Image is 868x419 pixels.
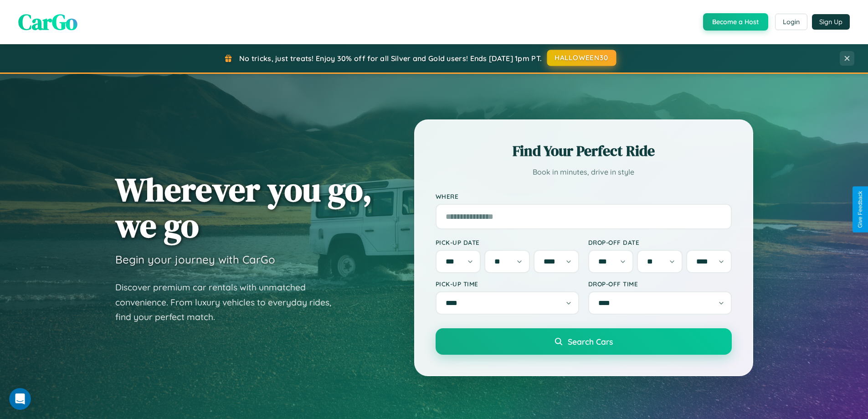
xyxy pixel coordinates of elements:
[436,141,732,161] h2: Find Your Perfect Ride
[115,171,372,243] h1: Wherever you go, we go
[588,280,732,288] label: Drop-off Time
[703,13,768,31] button: Become a Host
[857,191,863,228] div: Give Feedback
[9,388,31,410] iframe: Intercom live chat
[115,253,275,266] h3: Begin your journey with CarGo
[436,192,732,200] label: Where
[436,238,579,246] label: Pick-up Date
[18,7,77,37] span: CarGo
[547,50,616,66] button: HALLOWEEN30
[239,54,542,63] span: No tricks, just treats! Enjoy 30% off for all Silver and Gold users! Ends [DATE] 1pm PT.
[775,14,807,30] button: Login
[115,280,343,325] p: Discover premium car rentals with unmatched convenience. From luxury vehicles to everyday rides, ...
[588,238,732,246] label: Drop-off Date
[568,336,613,347] span: Search Cars
[436,166,732,179] p: Book in minutes, drive in style
[812,14,850,30] button: Sign Up
[436,328,732,355] button: Search Cars
[436,280,579,288] label: Pick-up Time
